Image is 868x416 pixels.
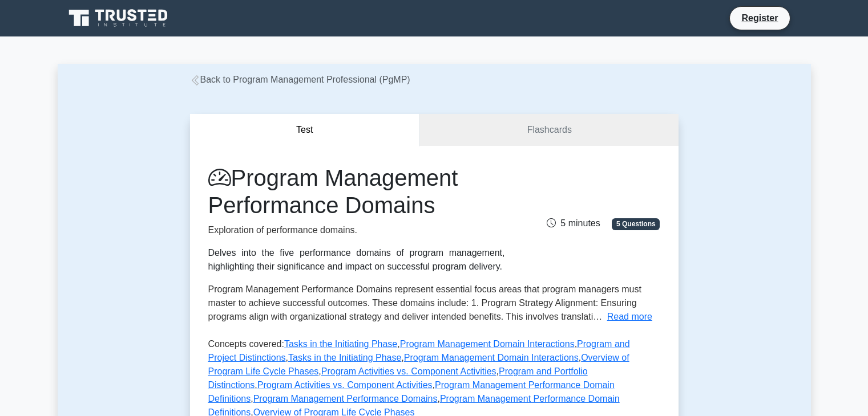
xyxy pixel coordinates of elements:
a: Flashcards [420,114,678,146]
a: Program and Portfolio Distinctions [208,366,588,390]
a: Program Management Domain Interactions [400,339,575,349]
a: Register [734,11,785,25]
a: Program Activities vs. Component Activities [257,380,433,390]
a: Back to Program Management Professional (PgMP) [190,75,410,84]
a: Tasks in the Initiating Phase [284,339,397,349]
a: Tasks in the Initiating Phase [288,353,401,362]
p: Exploration of performance domains. [208,223,505,237]
a: Program Management Performance Domains [253,394,438,403]
button: Read more [607,310,652,324]
h1: Program Management Performance Domains [208,164,505,219]
span: Program Management Performance Domains represent essential focus areas that program managers must... [208,284,641,321]
a: Program Management Domain Interactions [404,353,579,362]
span: 5 Questions [612,218,660,230]
a: Program Activities vs. Component Activities [321,366,496,376]
button: Test [190,114,421,146]
a: Overview of Program Life Cycle Phases [208,353,629,376]
div: Delves into the five performance domains of program management, highlighting their significance a... [208,246,505,274]
span: 5 minutes [547,218,600,228]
